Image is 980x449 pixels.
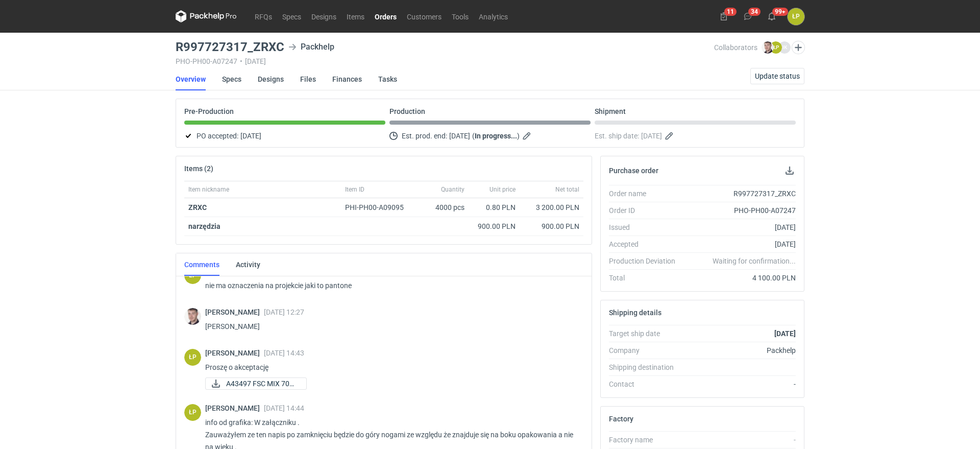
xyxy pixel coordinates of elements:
[792,41,805,54] button: Edit collaborators
[609,362,683,372] div: Shipping destination
[609,167,658,175] h2: Purchase order
[378,68,397,90] a: Tasks
[740,8,756,25] button: 34
[205,349,264,357] span: [PERSON_NAME]
[683,222,796,232] div: [DATE]
[176,57,714,65] div: PHO-PH00-A07247 [DATE]
[205,404,264,412] span: [PERSON_NAME]
[389,130,591,142] div: Est. prod. end:
[264,349,304,357] span: [DATE] 14:43
[595,107,626,115] p: Shipment
[240,57,242,65] span: •
[595,130,796,142] div: Est. ship date:
[524,202,579,212] div: 3 200.00 PLN
[184,404,201,421] div: Łukasz Postawa
[750,68,804,84] button: Update status
[788,8,804,25] button: ŁP
[205,320,575,333] p: [PERSON_NAME]
[609,379,683,389] div: Contact
[277,10,306,22] a: Specs
[184,349,201,366] figcaption: ŁP
[449,130,470,142] span: [DATE]
[522,130,534,142] button: Edit estimated production end date
[447,10,474,22] a: Tools
[664,130,676,142] button: Edit estimated shipping date
[288,41,334,53] div: Packhelp
[762,41,774,54] img: Maciej Sikora
[774,329,796,338] strong: [DATE]
[473,221,516,231] div: 900.00 PLN
[205,377,307,390] div: A43497 FSC MIX 70% R997727317_ZRXC 212x122x70xE.pdf
[176,10,237,22] svg: Packhelp Pro
[176,68,206,90] a: Overview
[184,164,213,173] h2: Items (2)
[755,73,800,80] span: Update status
[683,273,796,283] div: 4 100.00 PLN
[609,328,683,339] div: Target ship date
[188,203,207,211] strong: ZRXC
[240,130,261,142] span: [DATE]
[517,132,520,140] em: )
[264,308,304,316] span: [DATE] 12:27
[475,132,517,140] strong: In progress...
[474,10,513,22] a: Analytics
[609,188,683,199] div: Order name
[205,279,575,292] p: nie ma oznaczenia na projekcie jaki to pantone
[184,130,385,142] div: PO accepted:
[184,253,219,276] a: Comments
[226,378,298,389] span: A43497 FSC MIX 70% ...
[609,309,661,317] h2: Shipping details
[524,221,579,231] div: 900.00 PLN
[489,185,516,194] span: Unit price
[205,308,264,316] span: [PERSON_NAME]
[609,239,683,249] div: Accepted
[609,415,633,423] h2: Factory
[609,435,683,445] div: Factory name
[683,239,796,249] div: [DATE]
[345,185,364,194] span: Item ID
[370,10,402,22] a: Orders
[306,10,341,22] a: Designs
[402,10,447,22] a: Customers
[441,185,464,194] span: Quantity
[683,188,796,199] div: R997727317_ZRXC
[205,361,575,373] p: Proszę o akceptację
[184,404,201,421] figcaption: ŁP
[713,256,796,266] em: Waiting for confirmation...
[641,130,662,142] span: [DATE]
[188,185,229,194] span: Item nickname
[788,8,804,25] div: Łukasz Postawa
[683,379,796,389] div: -
[341,10,370,22] a: Items
[770,41,782,54] figcaption: ŁP
[472,132,475,140] em: (
[300,68,316,90] a: Files
[418,198,469,217] div: 4000 pcs
[783,164,796,177] button: Download PO
[332,68,362,90] a: Finances
[345,202,413,212] div: PHI-PH00-A09095
[683,345,796,356] div: Packhelp
[683,205,796,216] div: PHO-PH00-A07247
[609,205,683,216] div: Order ID
[258,68,284,90] a: Designs
[716,8,732,25] button: 11
[764,8,780,25] button: 99+
[714,43,757,52] span: Collaborators
[609,345,683,356] div: Company
[778,41,791,54] figcaption: IK
[250,10,277,22] a: RFQs
[236,253,260,276] a: Activity
[609,222,683,232] div: Issued
[184,349,201,366] div: Łukasz Postawa
[184,308,201,325] img: Maciej Sikora
[184,107,234,115] p: Pre-Production
[683,435,796,445] div: -
[555,185,579,194] span: Net total
[389,107,425,115] p: Production
[473,202,516,212] div: 0.80 PLN
[264,404,304,412] span: [DATE] 14:44
[609,273,683,283] div: Total
[205,377,307,390] a: A43497 FSC MIX 70% ...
